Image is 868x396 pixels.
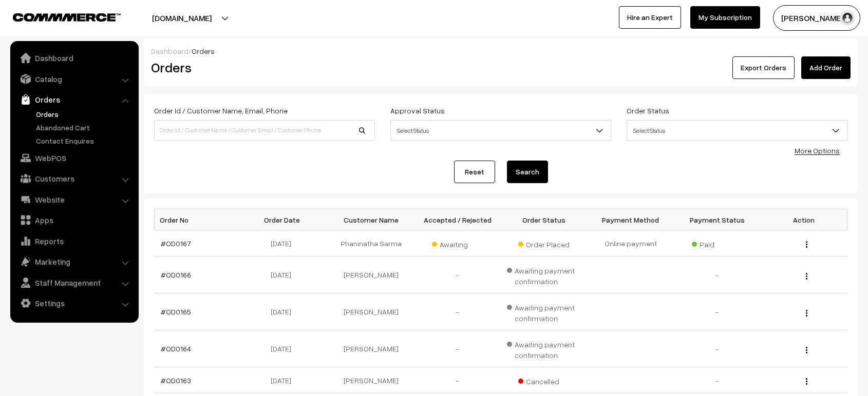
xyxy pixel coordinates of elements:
a: COMMMERCE [13,10,103,23]
th: Payment Method [588,209,674,230]
input: Order Id / Customer Name / Customer Email / Customer Phone [154,120,375,141]
td: [DATE] [241,293,328,330]
a: Dashboard [13,49,135,67]
a: #OD0166 [161,270,191,279]
img: Menu [806,310,807,316]
td: - [414,256,501,293]
span: Awaiting payment confirmation [507,263,581,287]
td: Online payment [588,230,674,256]
td: - [414,330,501,367]
th: Payment Status [674,209,761,230]
span: Awaiting payment confirmation [507,336,581,361]
a: Contact Enquires [33,135,135,146]
button: [DOMAIN_NAME] [116,5,248,31]
a: Abandoned Cart [33,122,135,133]
td: [DATE] [241,256,328,293]
span: Select Status [627,122,847,140]
th: Order Date [241,209,328,230]
a: #OD0164 [161,344,191,353]
td: - [674,330,761,367]
a: My Subscription [690,6,760,29]
button: Export Orders [732,56,795,79]
span: Select Status [391,122,611,140]
span: Select Status [627,120,847,141]
th: Order Status [501,209,588,230]
td: [DATE] [241,230,328,256]
th: Order No [155,209,241,230]
img: Menu [806,378,807,385]
span: Select Status [390,120,611,141]
img: Menu [806,347,807,353]
td: Phaninatha Sarma [328,230,414,256]
span: Order Placed [518,236,570,250]
td: - [674,367,761,393]
span: Paid [692,236,743,250]
td: [DATE] [241,330,328,367]
a: Reset [454,161,495,183]
div: / [151,46,851,56]
a: #OD0165 [161,307,191,316]
td: - [674,256,761,293]
span: Awaiting payment confirmation [507,300,581,324]
a: Orders [33,109,135,120]
a: More Options [795,146,840,155]
h2: Orders [151,60,374,75]
button: [PERSON_NAME] [773,5,860,31]
td: [PERSON_NAME] [328,367,414,393]
td: - [674,293,761,330]
span: Awaiting [432,236,483,250]
a: WebPOS [13,149,135,167]
a: Add Order [801,56,851,79]
span: Cancelled [518,373,570,387]
label: Order Id / Customer Name, Email, Phone [154,105,288,116]
a: #OD0163 [161,376,191,385]
th: Customer Name [328,209,414,230]
td: [DATE] [241,367,328,393]
a: Customers [13,169,135,188]
img: Menu [806,241,807,248]
td: - [414,367,501,393]
a: Catalog [13,70,135,88]
img: COMMMERCE [13,13,121,21]
th: Action [761,209,847,230]
td: [PERSON_NAME] [328,256,414,293]
th: Accepted / Rejected [414,209,501,230]
a: Marketing [13,252,135,271]
button: Search [507,161,548,183]
img: Menu [806,273,807,280]
a: #OD0167 [161,239,191,248]
a: Orders [13,90,135,109]
label: Order Status [627,105,669,116]
td: [PERSON_NAME] [328,330,414,367]
a: Reports [13,232,135,250]
td: - [414,293,501,330]
label: Approval Status [390,105,445,116]
span: Orders [192,47,215,55]
td: [PERSON_NAME] [328,293,414,330]
img: user [840,10,855,26]
a: Hire an Expert [619,6,681,29]
a: Staff Management [13,273,135,292]
a: Settings [13,294,135,312]
a: Dashboard [151,47,188,55]
a: Apps [13,211,135,229]
a: Website [13,190,135,209]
